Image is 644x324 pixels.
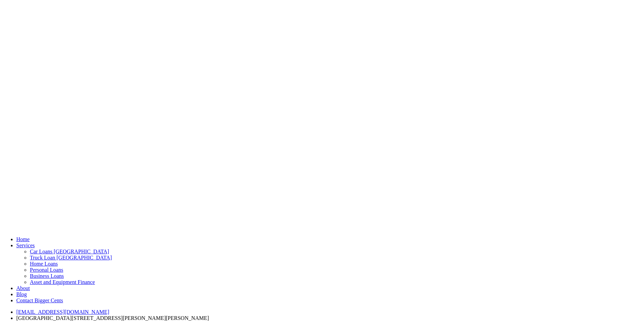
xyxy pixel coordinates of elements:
a: Services [16,242,35,248]
a: Home Loans [30,261,58,267]
img: Home Loans in Victoria- Bigger Cents [3,117,258,230]
a: Personal Loans [30,267,63,273]
a: Home [16,236,30,242]
img: Home Loans in Victoria- Bigger Cents [3,3,258,115]
a: Business Loans [30,273,64,279]
a: Truck Loan [GEOGRAPHIC_DATA] [30,255,112,260]
a: [EMAIL_ADDRESS][DOMAIN_NAME] [16,309,109,315]
a: Asset and Equipment Finance [30,279,95,285]
a: About [16,285,30,291]
a: Contact Bigger Cents [16,298,63,303]
a: Blog [16,291,27,297]
a: Car Loans [GEOGRAPHIC_DATA] [30,249,109,254]
span: [GEOGRAPHIC_DATA][STREET_ADDRESS][PERSON_NAME][PERSON_NAME] [16,315,209,321]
